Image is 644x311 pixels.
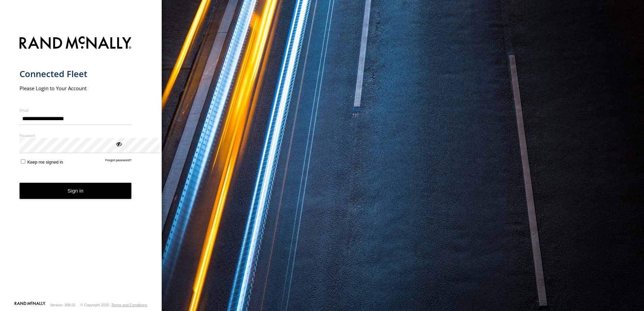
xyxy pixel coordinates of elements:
[80,303,147,307] div: © Copyright 2025 -
[20,85,132,92] h2: Please Login to Your Account
[20,183,132,199] button: Sign in
[111,303,147,307] a: Terms and Conditions
[20,32,142,301] form: main
[21,159,25,164] input: Keep me signed in
[105,158,132,165] a: Forgot password?
[20,108,132,113] label: Email
[20,35,132,52] img: Rand McNally
[115,140,122,147] div: ViewPassword
[27,160,63,165] span: Keep me signed in
[50,303,76,307] div: Version: 309.01
[20,133,132,138] label: Password
[14,302,45,308] a: Visit our Website
[20,68,132,79] h1: Connected Fleet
